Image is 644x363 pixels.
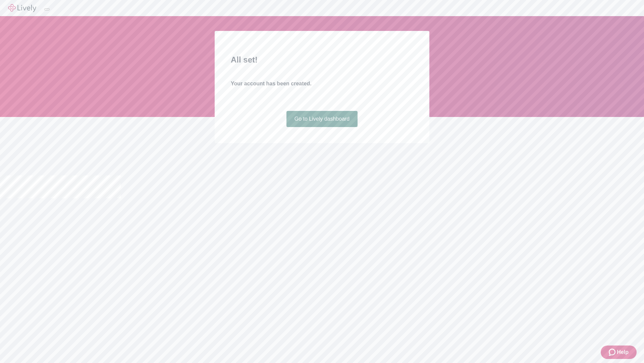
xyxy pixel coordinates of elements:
[44,8,50,10] button: Log out
[286,111,358,127] a: Go to Lively dashboard
[231,54,413,66] h2: All set!
[231,80,413,88] h4: Your account has been created.
[601,346,637,359] button: Zendesk support iconHelp
[609,348,617,356] svg: Zendesk support icon
[617,348,629,356] span: Help
[8,4,36,12] img: Lively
